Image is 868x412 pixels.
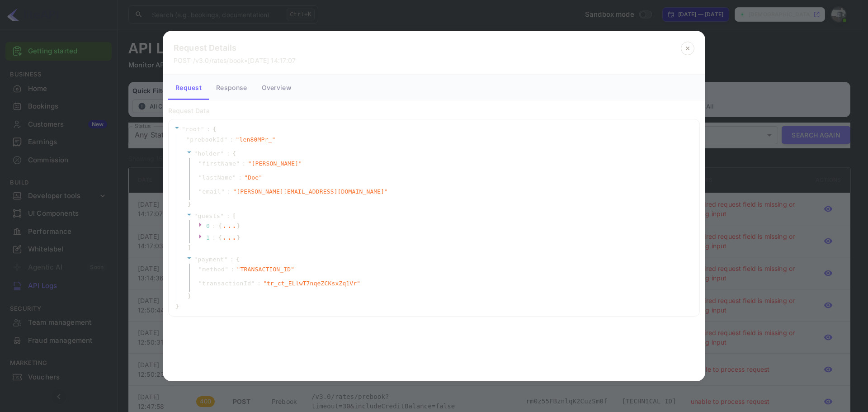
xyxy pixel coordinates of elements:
[263,279,360,288] span: " tr_ct_ELlwT7nqeZCKsxZq1Vr "
[230,255,234,264] span: :
[212,233,216,242] span: :
[190,135,224,144] span: prebookId
[198,150,220,157] span: holder
[224,136,227,143] span: "
[174,42,296,54] p: Request Details
[202,187,221,196] span: email
[236,135,276,144] span: " len80MPr_ "
[206,223,210,229] span: 0
[198,160,202,167] span: "
[220,150,224,157] span: "
[218,222,222,231] span: {
[182,126,185,133] span: "
[236,160,240,167] span: "
[257,279,261,288] span: :
[202,265,225,274] span: method
[198,174,202,181] span: "
[186,200,191,209] span: }
[212,222,216,231] span: :
[202,173,232,182] span: lastName
[207,125,210,134] span: :
[225,266,228,273] span: "
[248,159,302,168] span: " [PERSON_NAME] "
[220,213,224,219] span: "
[206,234,210,241] span: 1
[186,136,190,143] span: "
[198,266,202,273] span: "
[218,233,222,242] span: {
[237,233,241,242] span: }
[237,222,241,231] span: }
[185,126,200,133] span: root
[230,135,234,144] span: :
[231,265,235,274] span: :
[168,75,209,100] button: Request
[222,223,237,227] div: ...
[202,159,236,168] span: firstName
[186,243,191,252] span: ]
[224,256,228,263] span: "
[198,280,202,287] span: "
[242,159,246,168] span: :
[174,302,179,311] span: }
[209,75,254,100] button: Response
[233,187,388,196] span: " [PERSON_NAME][EMAIL_ADDRESS][DOMAIN_NAME] "
[202,279,251,288] span: transactionId
[212,125,216,134] span: {
[198,256,224,263] span: payment
[232,149,236,158] span: {
[251,280,255,287] span: "
[201,126,204,133] span: "
[186,292,191,301] span: }
[174,56,296,65] p: POST /v3.0/rates/book • [DATE] 14:17:07
[238,173,242,182] span: :
[237,265,295,274] span: " TRANSACTION_ID "
[232,174,236,181] span: "
[232,212,236,221] span: [
[194,213,198,219] span: "
[255,75,299,100] button: Overview
[226,149,230,158] span: :
[198,213,220,219] span: guests
[198,188,202,195] span: "
[226,212,230,221] span: :
[227,187,231,196] span: :
[194,150,198,157] span: "
[168,106,700,115] p: Request Data
[221,188,225,195] span: "
[236,255,240,264] span: {
[222,235,237,239] div: ...
[244,173,262,182] span: " Doe "
[194,256,198,263] span: "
